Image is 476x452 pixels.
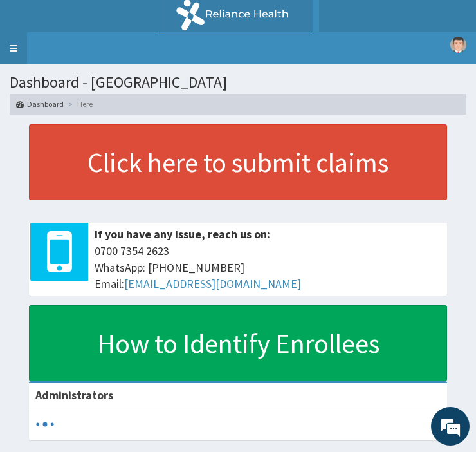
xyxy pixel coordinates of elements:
[124,276,301,291] a: [EMAIL_ADDRESS][DOMAIN_NAME]
[450,37,466,53] img: User Image
[95,227,270,241] b: If you have any issue, reach us on:
[35,415,55,434] svg: audio-loading
[35,388,113,402] b: Administrators
[95,243,441,292] span: 0700 7354 2623 WhatsApp: [PHONE_NUMBER] Email:
[16,99,64,109] a: Dashboard
[65,99,93,109] li: Here
[29,305,447,381] a: How to Identify Enrollees
[29,124,447,200] a: Click here to submit claims
[10,74,466,91] h1: Dashboard - [GEOGRAPHIC_DATA]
